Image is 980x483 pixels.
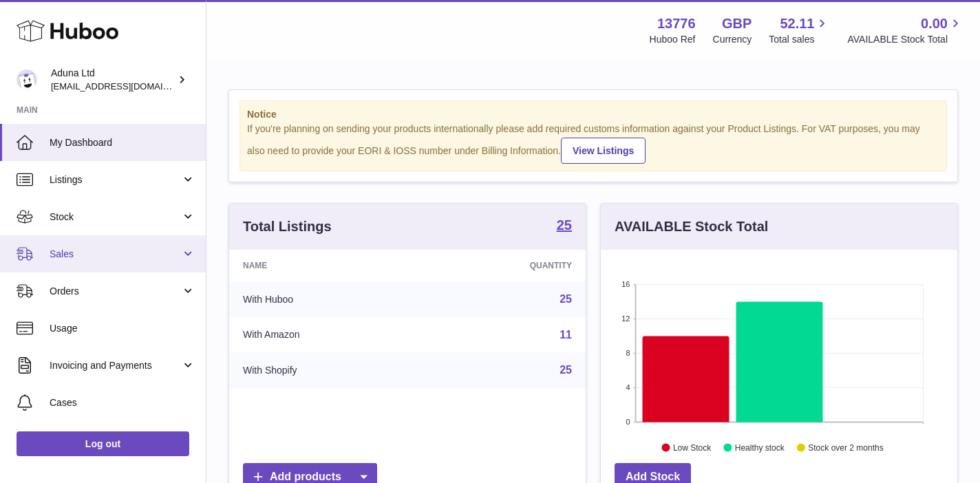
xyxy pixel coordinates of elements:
[247,108,939,121] strong: Notice
[247,122,939,164] div: If you're planning on sending your products internationally please add required customs informati...
[50,396,195,409] span: Cases
[626,383,630,391] text: 4
[621,280,630,288] text: 16
[50,248,181,261] span: Sales
[561,138,646,164] a: View Listings
[229,250,424,281] th: Name
[51,67,175,93] div: Aduna Ltd
[621,314,630,323] text: 12
[50,359,181,372] span: Invoicing and Payments
[650,33,696,46] div: Huboo Ref
[847,14,963,46] a: 0.00 AVAILABLE Stock Total
[735,442,785,452] text: Healthy stock
[51,80,202,92] span: [EMAIL_ADDRESS][DOMAIN_NAME]
[557,218,572,235] a: 25
[921,14,948,33] span: 0.00
[615,217,768,236] h3: AVAILABLE Stock Total
[713,33,752,46] div: Currency
[424,250,586,281] th: Quantity
[50,285,181,298] span: Orders
[560,364,572,376] a: 25
[50,136,195,149] span: My Dashboard
[17,69,37,90] img: foyin.fagbemi@aduna.com
[847,33,963,46] span: AVAILABLE Stock Total
[229,352,424,388] td: With Shopify
[50,173,181,186] span: Listings
[769,33,830,46] span: Total sales
[229,317,424,353] td: With Amazon
[50,211,181,224] span: Stock
[780,14,814,33] span: 52.11
[626,349,630,357] text: 8
[673,442,712,452] text: Low Stock
[557,218,572,232] strong: 25
[560,293,572,305] a: 25
[560,329,572,341] a: 11
[50,322,195,335] span: Usage
[626,418,630,426] text: 0
[722,14,752,33] strong: GBP
[769,14,830,46] a: 52.11 Total sales
[17,431,189,456] a: Log out
[243,217,332,236] h3: Total Listings
[808,442,883,452] text: Stock over 2 months
[657,14,696,33] strong: 13776
[229,281,424,317] td: With Huboo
